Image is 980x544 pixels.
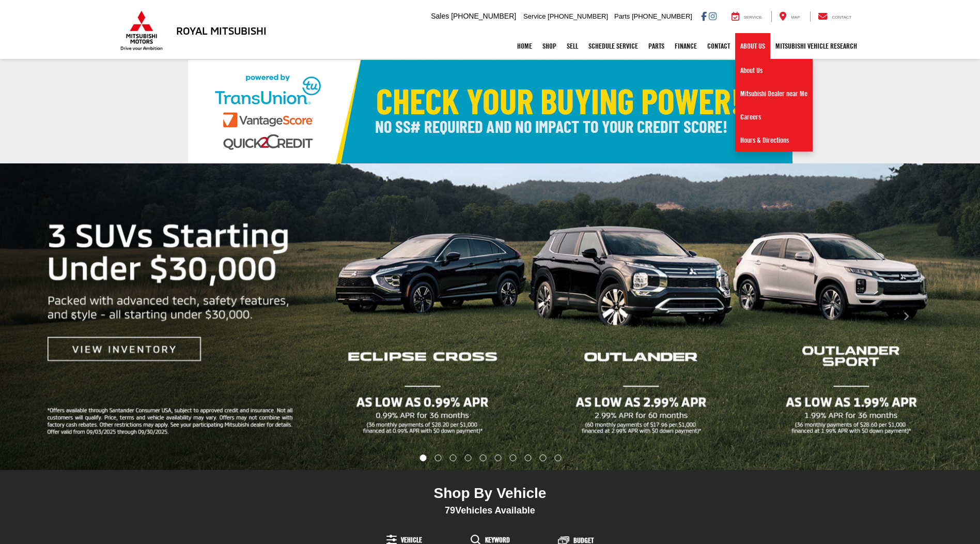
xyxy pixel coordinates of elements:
li: Go to slide number 2. [435,455,442,461]
span: Service [523,12,546,20]
span: [PHONE_NUMBER] [548,12,608,20]
a: Instagram: Click to visit our Instagram page [709,12,717,20]
img: Check Your Buying Power [188,60,792,163]
li: Go to slide number 1. [419,455,426,461]
li: Go to slide number 7. [509,455,516,461]
a: About Us [735,59,813,82]
span: Vehicle [401,536,422,543]
span: Sales [431,12,449,20]
span: Keyword [485,536,510,543]
a: Mitsubishi Dealer near Me [735,82,813,105]
a: Map [771,11,807,22]
a: About Us [735,33,770,59]
li: Go to slide number 10. [554,455,561,461]
span: Budget [573,537,594,544]
span: Map [791,15,800,20]
a: Finance [670,33,702,59]
a: Service [724,11,770,22]
span: Parts [614,12,630,20]
a: Contact [702,33,735,59]
span: 79 [445,505,455,516]
span: Contact [832,15,851,20]
span: Service [744,15,762,20]
h3: Royal Mitsubishi [176,25,267,36]
a: Hours & Directions [735,129,813,152]
li: Go to slide number 5. [480,455,487,461]
button: Click to view next picture. [833,184,980,449]
a: Shop [537,33,562,59]
li: Go to slide number 6. [494,455,501,461]
a: Facebook: Click to visit our Facebook page [701,12,707,20]
img: Mitsubishi [118,10,165,51]
li: Go to slide number 9. [539,455,546,461]
span: [PHONE_NUMBER] [632,12,692,20]
li: Go to slide number 8. [524,455,531,461]
li: Go to slide number 3. [450,455,457,461]
a: Contact [810,11,860,22]
a: Careers [735,105,813,129]
a: Schedule Service: Opens in a new tab [583,33,643,59]
a: Parts: Opens in a new tab [643,33,670,59]
a: Mitsubishi Vehicle Research [770,33,862,59]
a: Home [512,33,537,59]
div: Shop By Vehicle [311,485,670,505]
span: [PHONE_NUMBER] [451,12,516,20]
div: Vehicles Available [311,505,670,516]
a: Sell [562,33,583,59]
li: Go to slide number 4. [465,455,472,461]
